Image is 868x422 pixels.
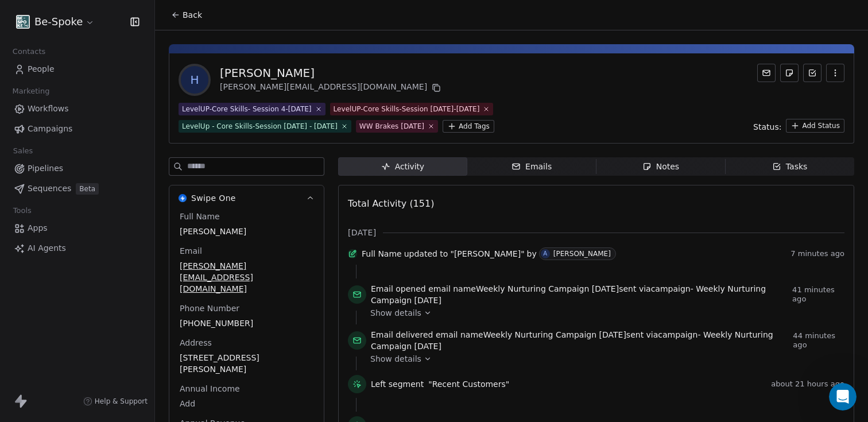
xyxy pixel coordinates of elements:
[33,6,51,25] img: Profile image for Harinder
[183,9,202,21] span: Back
[55,334,64,343] button: Upload attachment
[348,198,434,209] span: Total Activity (151)
[9,119,145,138] a: Campaigns
[18,160,113,167] div: [PERSON_NAME] • 11h ago
[786,119,844,133] button: Add Status
[182,121,338,131] div: LevelUp - Core Skills-Session [DATE] - [DATE]
[56,6,130,14] h1: [PERSON_NAME]
[180,260,313,295] span: [PERSON_NAME][EMAIL_ADDRESS][DOMAIN_NAME]
[362,248,402,260] span: Full Name
[56,14,107,26] p: Active 9h ago
[371,284,426,293] span: Email opened
[9,60,145,79] a: People
[28,123,72,135] span: Campaigns
[753,121,781,133] span: Status:
[9,99,145,118] a: Workflows
[371,378,424,390] span: Left segment
[829,383,857,411] iframe: Intercom live chat
[793,331,844,350] span: 44 minutes ago
[169,185,324,211] button: Swipe OneSwipe One
[179,194,187,202] img: Swipe One
[483,330,626,339] span: Weekly Nurturing Campaign [DATE]
[28,63,55,75] span: People
[28,222,48,234] span: Apps
[177,211,222,222] span: Full Name
[348,227,376,238] span: [DATE]
[7,5,29,26] button: go back
[8,142,38,160] span: Sales
[370,307,421,319] span: Show details
[476,284,619,293] span: Weekly Nurturing Campaign [DATE]
[9,31,220,178] div: Harinder says…
[181,66,208,94] span: H
[8,202,36,219] span: Tools
[83,397,148,406] a: Help & Support
[28,103,69,115] span: Workflows
[428,378,509,390] span: "Recent Customers"
[642,161,679,173] div: Notes
[177,303,242,314] span: Phone Number
[9,179,145,198] a: SequencesBeta
[14,12,97,32] button: Be-Spoke
[18,334,27,343] button: Emoji picker
[450,248,524,260] span: "[PERSON_NAME]"
[511,161,552,173] div: Emails
[180,318,313,329] span: [PHONE_NUMBER]
[527,248,537,260] span: by
[9,178,220,193] div: [DATE]
[28,242,66,254] span: AI Agents
[177,337,214,349] span: Address
[553,250,611,258] div: [PERSON_NAME]
[177,245,204,257] span: Email
[334,104,480,114] div: LevelUP-Core Skills-Session [DATE]-[DATE]
[200,5,222,26] button: Home
[370,353,836,365] a: Show details
[220,65,443,81] div: [PERSON_NAME]
[371,329,788,352] span: email name sent via campaign -
[9,31,188,157] div: Thank you, [PERSON_NAME], Please note that the first Wait step in your workflow is currently set ...
[9,239,145,258] a: AI Agents
[7,83,55,100] span: Marketing
[18,38,179,94] div: Thank you, [PERSON_NAME], Please note that the first Wait step in your workflow is currently set ...
[370,353,421,365] span: Show details
[771,380,844,389] span: about 21 hours ago
[180,352,313,375] span: [STREET_ADDRESS][PERSON_NAME]
[180,226,313,237] span: [PERSON_NAME]
[790,249,844,258] span: 7 minutes ago
[95,397,148,406] span: Help & Support
[164,5,209,25] button: Back
[792,285,844,304] span: 41 minutes ago
[543,249,547,258] div: A
[359,121,424,131] div: WW Brakes [DATE]
[220,81,443,95] div: [PERSON_NAME][EMAIL_ADDRESS][DOMAIN_NAME]
[371,330,433,339] span: Email delivered
[177,383,242,394] span: Annual Income
[28,183,71,195] span: Sequences
[443,120,494,133] button: Add Tags
[7,43,51,60] span: Contacts
[404,248,448,260] span: updated to
[36,334,45,343] button: Gif picker
[9,159,145,178] a: Pipelines
[28,162,63,175] span: Pipelines
[18,94,179,150] div: Kindly update it to a future date/time and then test with a new contact. Once updated, the flow s...
[191,192,236,204] span: Swipe One
[180,398,313,409] span: Add
[10,310,220,330] textarea: Message…
[34,14,83,29] span: Be-Spoke
[772,161,808,173] div: Tasks
[76,183,99,195] span: Beta
[16,15,30,29] img: Facebook%20profile%20picture.png
[182,104,312,114] div: LevelUP-Core Skills- Session 4-[DATE]
[370,307,836,319] a: Show details
[371,283,788,306] span: email name sent via campaign -
[197,330,215,348] button: Send a message…
[9,219,145,238] a: Apps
